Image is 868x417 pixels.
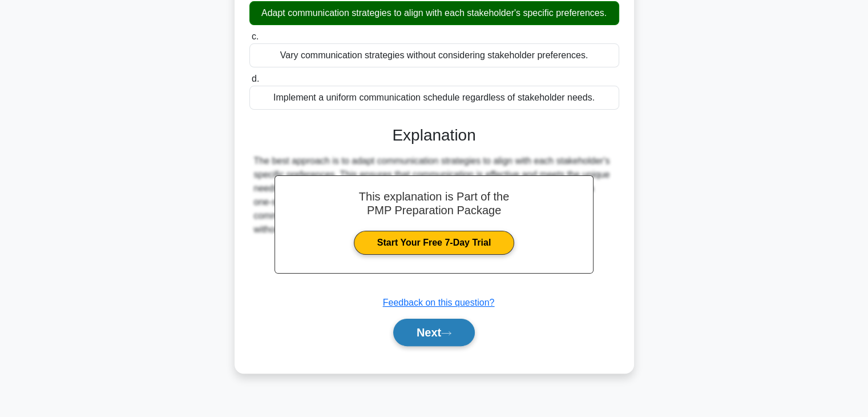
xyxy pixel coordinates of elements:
div: Implement a uniform communication schedule regardless of stakeholder needs. [249,86,619,110]
a: Feedback on this question? [383,298,495,307]
h3: Explanation [256,126,612,145]
div: Vary communication strategies without considering stakeholder preferences. [249,43,619,67]
div: The best approach is to adapt communication strategies to align with each stakeholder's specific ... [254,154,615,236]
a: Start Your Free 7-Day Trial [354,231,514,255]
span: c. [252,31,259,41]
button: Next [393,319,475,346]
span: d. [252,74,259,83]
div: Adapt communication strategies to align with each stakeholder's specific preferences. [249,1,619,25]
